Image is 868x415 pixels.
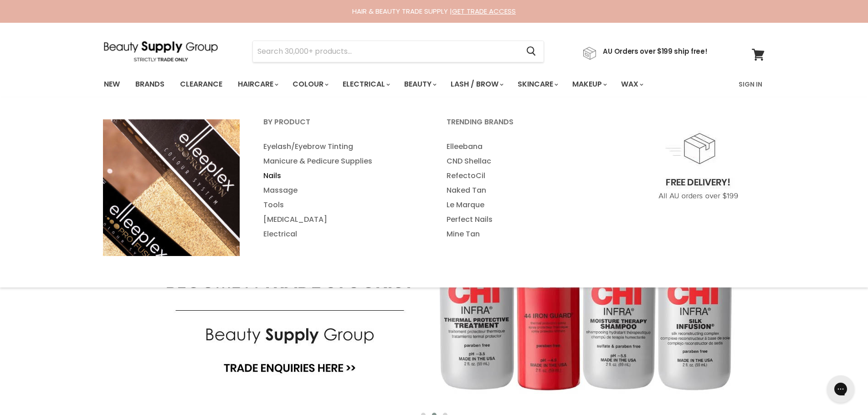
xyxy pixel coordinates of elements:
a: Lash / Brow [444,75,509,94]
a: [MEDICAL_DATA] [252,212,433,227]
a: Makeup [565,75,612,94]
ul: Main menu [97,71,692,97]
a: Le Marque [435,198,616,212]
div: HAIR & BEAUTY TRADE SUPPLY | [92,7,776,16]
ul: Main menu [252,139,433,241]
a: GET TRADE ACCESS [452,6,516,16]
a: Beauty [397,75,442,94]
a: Trending Brands [435,115,616,138]
a: Eyelash/Eyebrow Tinting [252,139,433,154]
a: New [97,75,127,94]
a: Wax [614,75,649,94]
a: Naked Tan [435,183,616,198]
a: Manicure & Pedicure Supplies [252,154,433,169]
a: Nails [252,169,433,183]
form: Product [252,41,544,62]
iframe: Gorgias live chat messenger [822,372,859,406]
a: Massage [252,183,433,198]
nav: Main [92,71,776,97]
a: Brands [128,75,171,94]
a: RefectoCil [435,169,616,183]
a: Electrical [252,227,433,241]
input: Search [253,41,519,62]
a: Mine Tan [435,227,616,241]
ul: Main menu [435,139,616,241]
a: Sign In [733,75,768,94]
a: Perfect Nails [435,212,616,227]
a: CND Shellac [435,154,616,169]
a: By Product [252,115,433,138]
a: Haircare [231,75,284,94]
button: Search [519,41,544,62]
a: Clearance [173,75,229,94]
a: Tools [252,198,433,212]
a: Skincare [511,75,564,94]
a: Elleebana [435,139,616,154]
a: Colour [286,75,334,94]
a: Electrical [336,75,395,94]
